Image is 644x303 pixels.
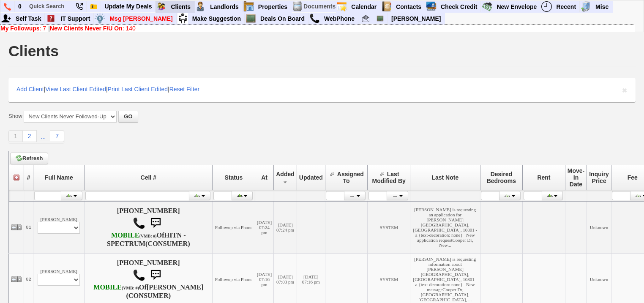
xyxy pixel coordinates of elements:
a: Calendar [348,1,380,12]
a: Deals On Board [257,13,308,24]
div: | | | [8,78,636,102]
img: properties.png [243,1,254,12]
img: call.png [309,13,320,24]
span: Rent [537,174,550,181]
a: 7 [50,130,64,142]
span: Move-In Date [568,167,584,188]
span: Cell # [141,174,156,181]
span: Full Name [45,174,73,181]
button: GO [118,111,138,123]
span: Last Modified By [372,171,406,184]
a: Msg [PERSON_NAME] [106,13,176,24]
a: Misc [592,1,612,12]
a: New Envelope [493,1,540,12]
a: Recent [553,1,580,12]
h4: [PHONE_NUMBER] Of (CONSUMER) [86,207,210,248]
td: [DATE] 07:24 pm [274,201,297,253]
span: Last Note [431,174,458,181]
font: Msg [PERSON_NAME] [109,15,172,22]
label: Show [8,112,22,120]
img: chalkboard.png [377,15,384,22]
a: Print Last Client Edited [108,86,168,93]
img: phone22.png [76,3,83,10]
td: Unknown [587,201,611,253]
img: call.png [133,217,145,229]
img: landlord.png [195,1,206,12]
img: recent.png [541,1,552,12]
b: T-Mobile USA, Inc. [93,284,139,291]
b: My Followups [0,25,40,32]
b: T-Mobile USA, Inc. [111,232,157,239]
span: Desired Bedrooms [487,171,516,184]
input: Quick Search [26,1,72,11]
td: SYSTEM [368,201,410,253]
img: money.png [95,13,105,24]
img: sms.png [147,215,164,232]
a: New Clients Never F/U On: 140 [50,25,136,32]
b: New Clients Never F/U On [50,25,123,32]
h4: [PHONE_NUMBER] Of (CONSUMER) [86,259,210,300]
td: [DATE] 07:24 pm [255,201,273,253]
span: At [261,174,267,181]
img: myadd.png [1,13,11,24]
a: 1 [8,130,23,142]
img: creditreport.png [426,1,437,12]
img: su2.jpg [177,13,188,24]
span: Status [225,174,243,181]
img: help2.png [46,13,56,24]
a: IT Support [57,13,94,24]
a: View Last Client Edited [45,86,106,93]
a: Clients [167,1,194,12]
a: 2 [23,130,37,142]
a: Add Client [16,86,44,93]
img: contact.png [381,1,392,12]
a: Self Task [12,13,45,24]
a: Reset Filter [169,86,200,93]
img: clients.png [156,1,166,12]
font: (VMB: #) [139,234,157,238]
b: [PERSON_NAME] [147,284,204,291]
span: Added [276,171,295,177]
font: (VMB: #) [122,286,139,290]
span: Fee [628,174,638,181]
td: Documents [303,1,336,12]
img: phone.png [4,3,11,11]
a: Refresh [10,153,48,164]
img: appt_icon.png [336,1,347,12]
img: Bookmark.png [90,3,97,10]
img: chalkboard.png [246,13,256,24]
a: ... [37,131,50,142]
span: Inquiry Price [589,171,609,184]
a: Check Credit [437,1,481,12]
a: [PERSON_NAME] [388,13,444,24]
img: officebldg.png [581,1,591,12]
td: [PERSON_NAME] [33,201,85,253]
td: 01 [24,201,33,253]
a: WebPhone [321,13,358,24]
td: [PERSON_NAME] is requesting an application for [PERSON_NAME][GEOGRAPHIC_DATA], [GEOGRAPHIC_DATA],... [410,201,480,253]
img: call.png [133,269,145,281]
font: MOBILE [111,232,139,239]
span: Updated [299,174,323,181]
img: docs.png [292,1,303,12]
a: Make Suggestion [189,13,245,24]
a: Properties [255,1,291,12]
img: sms.png [147,267,164,284]
a: 0 [15,1,25,12]
div: | [0,25,635,32]
a: Landlords [207,1,243,12]
img: gmoney.png [482,1,492,12]
a: Contacts [393,1,425,12]
th: # [24,165,33,190]
font: MOBILE [93,284,122,291]
img: Renata@HomeSweetHomeProperties.com [362,15,369,22]
a: Update My Deals [101,1,156,12]
span: Assigned To [337,171,364,184]
a: My Followups: 7 [0,25,46,32]
h1: Clients [8,44,59,59]
td: Followup via Phone [213,201,255,253]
